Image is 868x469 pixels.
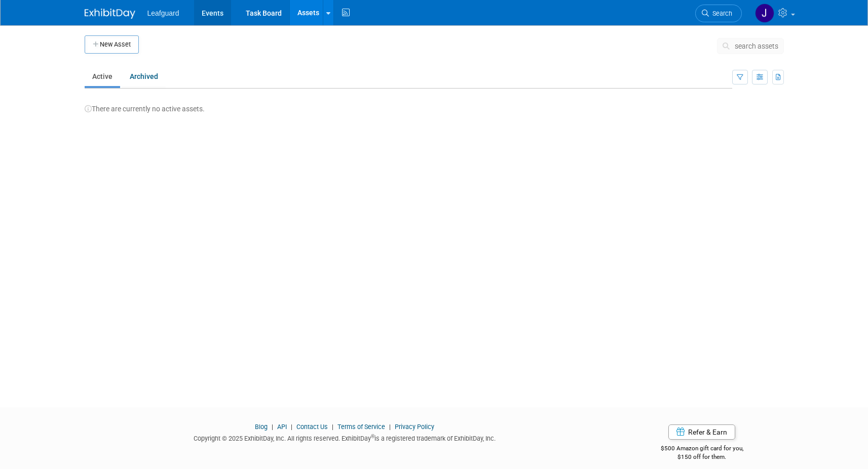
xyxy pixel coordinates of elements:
div: Copyright © 2025 ExhibitDay, Inc. All rights reserved. ExhibitDay is a registered trademark of Ex... [85,432,606,443]
button: search assets [717,38,784,54]
sup: ® [371,434,374,439]
a: Search [695,5,742,22]
span: | [269,423,276,431]
a: Archived [122,67,166,86]
div: $500 Amazon gift card for you, [620,438,784,461]
img: Josh Smith [755,4,774,23]
span: | [329,423,336,431]
a: Privacy Policy [395,423,434,431]
a: API [277,423,287,431]
span: search assets [735,42,778,50]
a: Refer & Earn [668,424,735,440]
a: Blog [255,423,268,431]
span: Search [709,10,732,17]
a: Contact Us [296,423,328,431]
div: $150 off for them. [620,453,784,461]
div: There are currently no active assets. [85,94,784,114]
a: Active [85,67,120,86]
button: New Asset [85,35,139,54]
span: | [387,423,393,431]
span: Leafguard [147,9,179,17]
a: Terms of Service [337,423,385,431]
span: | [288,423,295,431]
img: ExhibitDay [85,9,135,19]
